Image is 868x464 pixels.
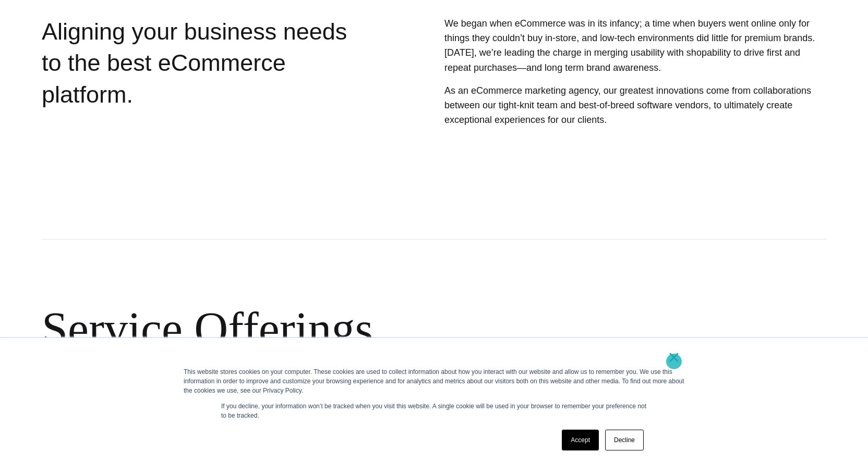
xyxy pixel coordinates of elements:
[562,430,599,450] a: Accept
[42,16,356,177] div: Aligning your business needs to the best eCommerce platform.
[42,239,826,420] h2: Service Offerings
[668,353,680,362] a: ×
[605,430,644,450] a: Decline
[221,402,647,420] p: If you decline, your information won’t be tracked when you visit this website. A single cookie wi...
[444,83,826,128] p: As an eCommerce marketing agency, our greatest innovations come from collaborations between our t...
[184,367,684,395] div: This website stores cookies on your computer. These cookies are used to collect information about...
[444,16,826,75] p: We began when eCommerce was in its infancy; a time when buyers went online only for things they c...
